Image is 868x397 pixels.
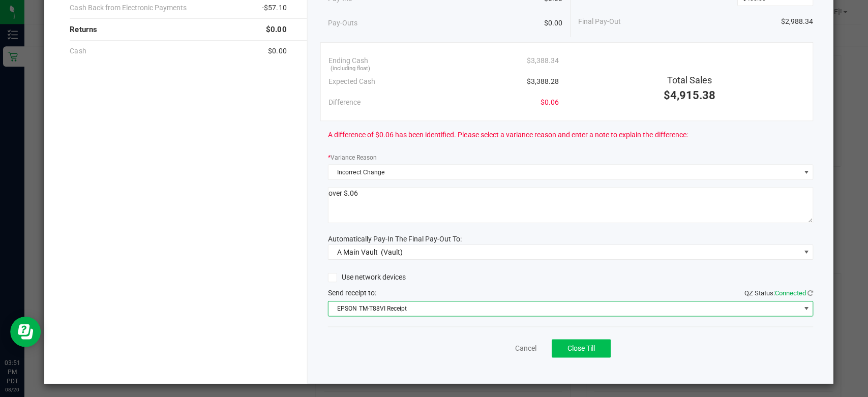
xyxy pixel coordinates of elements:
span: Cash Back from Electronic Payments [70,3,186,13]
button: Close Till [550,339,609,357]
span: $3,388.34 [525,55,557,66]
span: $3,388.28 [525,76,557,87]
span: Ending Cash [327,55,367,66]
span: (Vault) [380,248,402,256]
span: Send receipt to: [327,288,375,296]
span: Close Till [566,343,593,351]
span: Expected Cash [327,76,374,87]
span: Cash [70,46,86,56]
span: $4,915.38 [662,89,714,102]
span: -$57.10 [261,3,286,13]
label: Variance Reason [327,152,376,162]
span: $0.00 [267,46,286,56]
span: Incorrect Change [327,165,798,179]
span: EPSON TM-T88VI Receipt [327,301,798,315]
div: Returns [70,19,286,41]
span: A Main Vault [337,248,377,256]
span: (including float) [330,65,369,73]
a: Cancel [514,342,535,353]
span: A difference of $0.06 has been identified. Please select a variance reason and enter a note to ex... [327,130,686,140]
span: $0.06 [539,97,557,108]
span: $0.00 [265,24,286,36]
iframe: Resource center [10,316,41,346]
span: Final Pay-Out [577,16,619,27]
label: Use network devices [327,271,405,282]
span: Automatically Pay-In The Final Pay-Out To: [327,234,461,242]
span: QZ Status: [742,289,811,296]
span: Total Sales [666,75,710,85]
span: $2,988.34 [779,16,811,27]
span: Difference [327,97,360,108]
span: $0.00 [543,18,561,28]
span: Connected [773,289,804,296]
span: Pay-Outs [327,18,356,28]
